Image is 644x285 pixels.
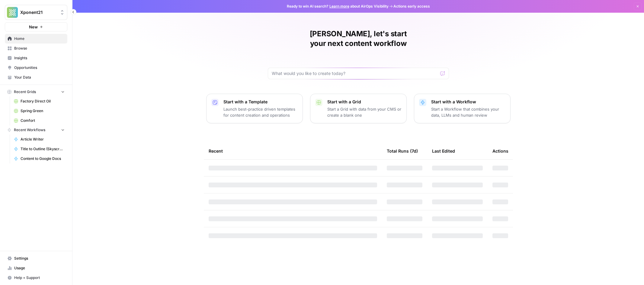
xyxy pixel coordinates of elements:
span: Recent Workflows [14,127,45,133]
span: Spring Green [21,108,65,114]
a: Opportunities [5,63,67,73]
span: Title to Outline (Skyscraper Test) [21,146,65,152]
button: Help + Support [5,273,67,283]
p: Launch best-practice driven templates for content creation and operations [223,106,298,118]
a: Title to Outline (Skyscraper Test) [11,144,67,154]
div: Last Edited [432,143,455,159]
p: Start a Grid with data from your CMS or create a blank one [327,106,402,118]
div: Total Runs (7d) [387,143,418,159]
span: Actions early access [393,4,430,9]
p: Start with a Workflow [431,99,505,105]
span: Opportunities [14,65,65,70]
span: Factory Direct Oil [21,99,65,104]
p: Start with a Grid [327,99,402,105]
a: Comfort [11,116,67,125]
span: Help + Support [14,275,65,280]
button: Start with a TemplateLaunch best-practice driven templates for content creation and operations [206,94,303,123]
a: Usage [5,263,67,273]
a: Browse [5,44,67,53]
button: New [5,22,67,31]
span: New [29,24,38,30]
span: Content to Google Docs [21,156,65,161]
h1: [PERSON_NAME], let's start your next content workflow [268,29,449,48]
button: Start with a WorkflowStart a Workflow that combines your data, LLMs and human review [414,94,511,123]
span: Your Data [14,75,65,80]
input: What would you like to create today? [272,70,438,76]
div: Recent [209,143,377,159]
p: Start a Workflow that combines your data, LLMs and human review [431,106,505,118]
div: Actions [492,143,508,159]
span: Usage [14,265,65,271]
button: Start with a GridStart a Grid with data from your CMS or create a blank one [310,94,407,123]
a: Learn more [329,4,349,8]
span: Article Writer [21,137,65,142]
a: Home [5,34,67,44]
span: Home [14,36,65,41]
button: Recent Workflows [5,125,67,134]
a: Settings [5,254,67,263]
span: Recent Grids [14,89,36,95]
a: Insights [5,53,67,63]
a: Your Data [5,73,67,82]
span: Insights [14,55,65,61]
p: Start with a Template [223,99,298,105]
img: Xponent21 Logo [7,7,18,18]
span: Xponent21 [20,9,57,15]
span: Ready to win AI search? about AirOps Visibility [287,4,389,9]
span: Comfort [21,118,65,123]
a: Factory Direct Oil [11,96,67,106]
a: Article Writer [11,134,67,144]
a: Content to Google Docs [11,154,67,164]
button: Workspace: Xponent21 [5,5,67,20]
span: Settings [14,256,65,261]
span: Browse [14,46,65,51]
button: Recent Grids [5,87,67,96]
a: Spring Green [11,106,67,116]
